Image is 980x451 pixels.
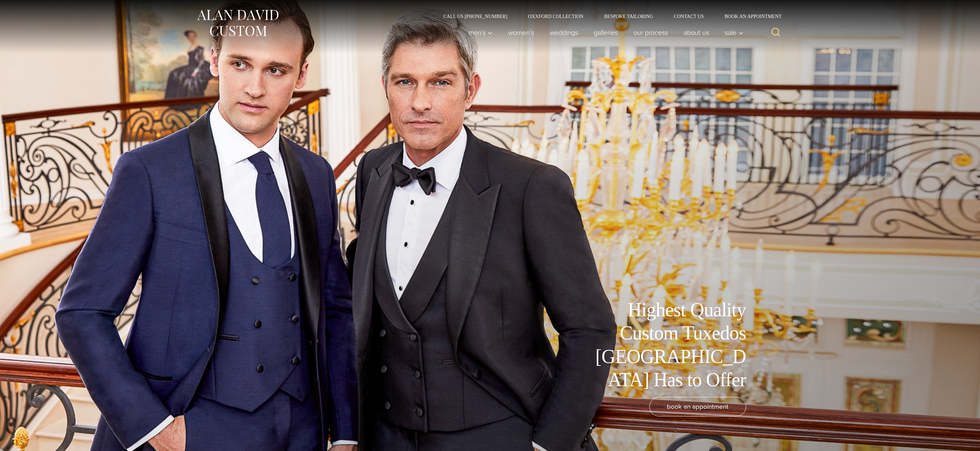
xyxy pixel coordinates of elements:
[725,29,743,36] span: Sale
[768,24,784,41] button: View Search Form
[586,26,625,39] a: Galleries
[676,26,717,39] a: About Us
[518,14,594,19] a: Oxxford Collection
[542,26,586,39] a: weddings
[433,14,784,19] nav: Secondary Navigation
[433,14,518,19] a: Call Us [PHONE_NUMBER]
[649,397,746,416] a: book an appointment
[714,14,784,19] a: Book an Appointment
[468,29,493,36] span: Men’s
[460,26,747,39] nav: Primary Navigation
[594,14,663,19] a: Bespoke Tailoring
[590,298,746,391] h1: Highest Quality Custom Tuxedos [GEOGRAPHIC_DATA] Has to Offer
[500,26,542,39] a: Women’s
[196,8,279,38] img: Alan David Custom
[667,401,729,412] span: book an appointment
[625,26,676,39] a: Our Process
[663,14,714,19] a: Contact Us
